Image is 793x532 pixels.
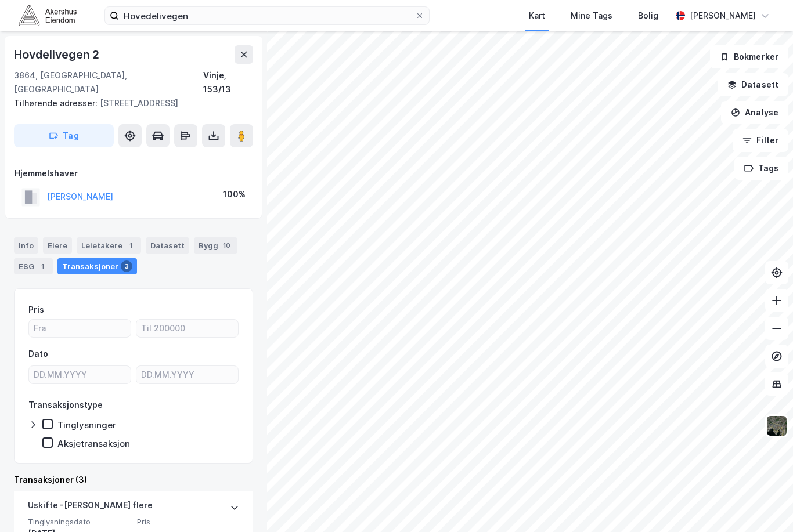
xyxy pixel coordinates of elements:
[14,473,253,487] div: Transaksjoner (3)
[14,96,244,110] div: [STREET_ADDRESS]
[571,9,612,23] div: Mine Tags
[14,237,38,254] div: Info
[28,517,130,527] span: Tinglysningsdato
[19,5,77,26] img: akershus-eiendom-logo.9091f326c980b4bce74ccdd9f866810c.svg
[57,258,137,274] div: Transaksjoner
[203,68,253,96] div: Vinje, 153/13
[718,73,788,96] button: Datasett
[14,98,100,108] span: Tilhørende adresser:
[77,237,141,254] div: Leietakere
[735,476,793,532] iframe: Chat Widget
[146,237,189,254] div: Datasett
[14,258,53,274] div: ESG
[733,129,788,152] button: Filter
[29,366,131,383] input: DD.MM.YYYY
[28,498,153,517] div: Uskifte - [PERSON_NAME] flere
[121,260,132,272] div: 3
[223,187,246,201] div: 100%
[766,415,788,437] img: 9k=
[638,9,658,23] div: Bolig
[136,366,238,383] input: DD.MM.YYYY
[14,45,102,64] div: Hovdelivegen 2
[194,237,237,254] div: Bygg
[43,237,72,254] div: Eiere
[14,68,203,96] div: 3864, [GEOGRAPHIC_DATA], [GEOGRAPHIC_DATA]
[57,438,130,449] div: Aksjetransaksjon
[136,320,238,337] input: Til 200000
[137,517,239,527] span: Pris
[734,157,788,180] button: Tags
[14,124,114,147] button: Tag
[29,320,131,337] input: Fra
[28,303,44,317] div: Pris
[37,260,48,272] div: 1
[735,476,793,532] div: Kontrollprogram for chat
[721,101,788,124] button: Analyse
[710,45,788,68] button: Bokmerker
[28,398,103,412] div: Transaksjonstype
[57,419,116,430] div: Tinglysninger
[125,240,136,251] div: 1
[690,9,756,23] div: [PERSON_NAME]
[529,9,545,23] div: Kart
[221,240,233,251] div: 10
[15,167,253,180] div: Hjemmelshaver
[28,347,48,361] div: Dato
[119,7,415,24] input: Søk på adresse, matrikkel, gårdeiere, leietakere eller personer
